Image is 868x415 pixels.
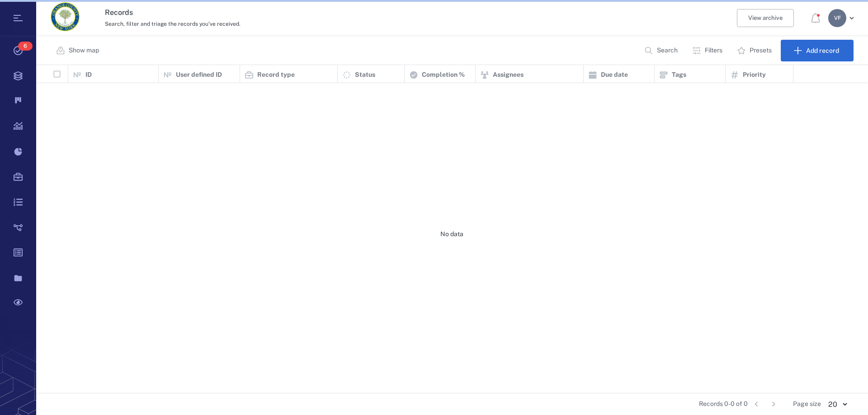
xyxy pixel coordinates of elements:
p: ID [85,70,92,79]
div: No data [36,83,868,386]
div: V F [828,9,846,27]
span: Records 0-0 of 0 [699,400,748,409]
p: User defined ID [176,70,222,79]
button: Presets [731,40,779,61]
button: VF [828,9,857,27]
p: Presets [750,46,772,55]
button: View archive [737,9,794,27]
a: Go home [51,2,80,34]
span: Page size [793,400,821,409]
h3: Records [105,7,598,18]
button: Search [639,40,685,61]
img: Orange County Planning Department logo [51,2,80,31]
p: Show map [69,46,99,55]
p: Status [355,70,375,79]
p: Search [657,46,678,55]
p: Tags [672,70,686,79]
button: Add record [781,40,854,61]
nav: pagination navigation [748,397,782,411]
p: Record type [257,70,295,79]
p: Due date [601,70,628,79]
p: Priority [743,70,766,79]
button: Filters [687,40,730,61]
p: Filters [705,46,722,55]
div: 20 [821,399,854,410]
span: 6 [18,42,33,51]
p: Completion % [422,70,465,79]
p: Assignees [493,70,524,79]
span: Search, filter and triage the records you've received. [105,21,241,27]
button: Show map [51,40,106,61]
